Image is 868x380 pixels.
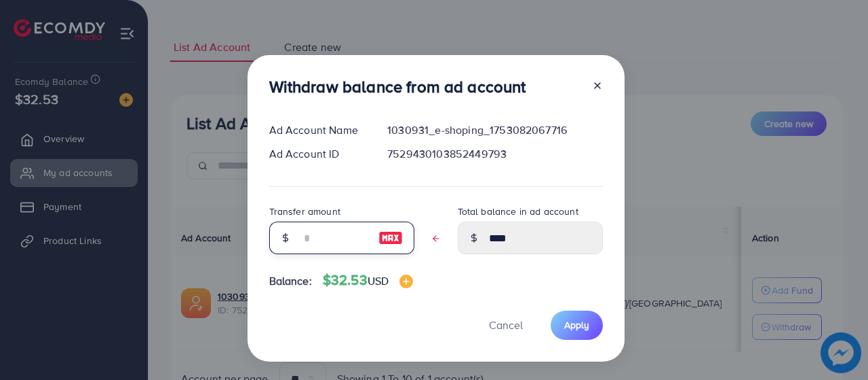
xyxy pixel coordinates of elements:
img: image [378,230,403,246]
h3: Withdraw balance from ad account [269,77,526,97]
button: Apply [551,311,603,340]
span: Balance: [269,273,312,289]
h4: $32.53 [323,272,413,289]
label: Total balance in ad account [458,205,578,218]
span: USD [368,273,389,288]
span: Apply [564,318,589,332]
div: 7529430103852449793 [376,146,613,162]
div: 1030931_e-shoping_1753082067716 [376,122,613,138]
label: Transfer amount [269,205,340,218]
span: Cancel [489,317,523,332]
div: Ad Account Name [258,122,377,138]
div: Ad Account ID [258,146,377,162]
button: Cancel [472,311,540,340]
img: image [399,275,413,288]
